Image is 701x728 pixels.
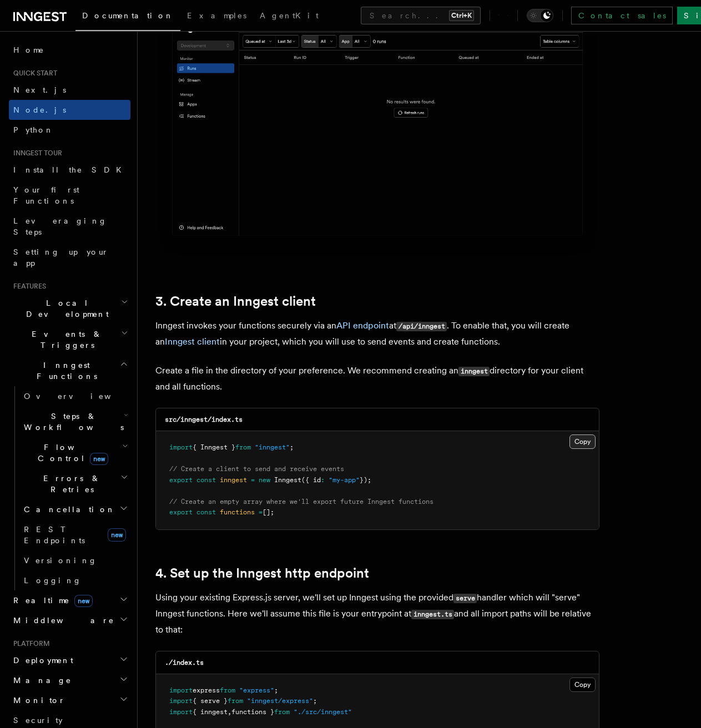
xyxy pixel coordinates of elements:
[24,576,82,585] span: Logging
[259,508,263,516] span: =
[290,443,294,451] span: ;
[169,498,433,505] span: // Create an empty array where we'll export future Inngest functions
[90,453,108,465] span: new
[360,476,371,484] span: });
[9,69,57,78] span: Quick start
[155,294,316,309] a: 3. Create an Inngest client
[9,386,130,590] div: Inngest Functions
[396,322,447,331] code: /api/inngest
[9,282,46,291] span: Features
[9,328,121,351] span: Events & Triggers
[13,185,79,205] span: Your first Functions
[263,508,274,516] span: [];
[187,11,246,20] span: Examples
[19,570,130,590] a: Logging
[9,149,62,158] span: Inngest tour
[13,165,128,174] span: Install the SDK
[169,465,344,473] span: // Create a client to send and receive events
[9,695,65,706] span: Monitor
[9,40,130,60] a: Home
[571,7,673,24] a: Contact sales
[9,100,130,120] a: Node.js
[228,697,243,705] span: from
[169,508,193,516] span: export
[165,659,204,666] code: ./index.ts
[13,716,63,725] span: Security
[220,508,255,516] span: functions
[169,697,193,705] span: import
[259,476,270,484] span: new
[329,476,360,484] span: "my-app"
[274,686,278,694] span: ;
[193,443,235,451] span: { Inngest }
[9,80,130,100] a: Next.js
[260,11,319,20] span: AgentKit
[24,525,85,545] span: REST Endpoints
[220,686,235,694] span: from
[453,594,477,603] code: serve
[13,125,54,134] span: Python
[301,476,321,484] span: ({ id
[169,708,193,716] span: import
[527,9,553,22] button: Toggle dark mode
[19,473,120,495] span: Errors & Retries
[228,708,231,716] span: ,
[9,160,130,180] a: Install the SDK
[19,386,130,406] a: Overview
[231,708,274,716] span: functions }
[255,443,290,451] span: "inngest"
[9,610,130,630] button: Middleware
[9,639,50,648] span: Platform
[253,3,325,30] a: AgentKit
[19,411,124,433] span: Steps & Workflows
[24,556,97,565] span: Versioning
[313,697,317,705] span: ;
[9,670,130,690] button: Manage
[19,504,115,515] span: Cancellation
[9,690,130,710] button: Monitor
[9,324,130,355] button: Events & Triggers
[196,476,216,484] span: const
[19,550,130,570] a: Versioning
[9,590,130,610] button: Realtimenew
[19,437,130,468] button: Flow Controlnew
[9,675,72,686] span: Manage
[361,7,481,24] button: Search...Ctrl+K
[251,476,255,484] span: =
[193,708,228,716] span: { inngest
[220,476,247,484] span: inngest
[13,216,107,236] span: Leveraging Steps
[155,565,369,581] a: 4. Set up the Inngest http endpoint
[19,442,122,464] span: Flow Control
[155,363,599,395] p: Create a file in the directory of your preference. We recommend creating an directory for your cl...
[155,318,599,350] p: Inngest invokes your functions securely via an at . To enable that, you will create an in your pr...
[9,180,130,211] a: Your first Functions
[13,44,44,55] span: Home
[13,247,109,267] span: Setting up your app
[196,508,216,516] span: const
[13,105,66,114] span: Node.js
[75,3,180,31] a: Documentation
[9,297,121,320] span: Local Development
[19,499,130,519] button: Cancellation
[569,678,596,692] button: Copy
[247,697,313,705] span: "inngest/express"
[19,519,130,550] a: REST Endpointsnew
[19,406,130,437] button: Steps & Workflows
[9,595,93,606] span: Realtime
[9,615,114,626] span: Middleware
[239,686,274,694] span: "express"
[9,355,130,386] button: Inngest Functions
[9,293,130,324] button: Local Development
[108,528,126,542] span: new
[294,708,352,716] span: "./src/inngest"
[274,476,301,484] span: Inngest
[274,708,290,716] span: from
[13,85,66,94] span: Next.js
[9,655,73,666] span: Deployment
[9,242,130,273] a: Setting up your app
[458,367,490,376] code: inngest
[193,697,228,705] span: { serve }
[169,686,193,694] span: import
[165,416,243,423] code: src/inngest/index.ts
